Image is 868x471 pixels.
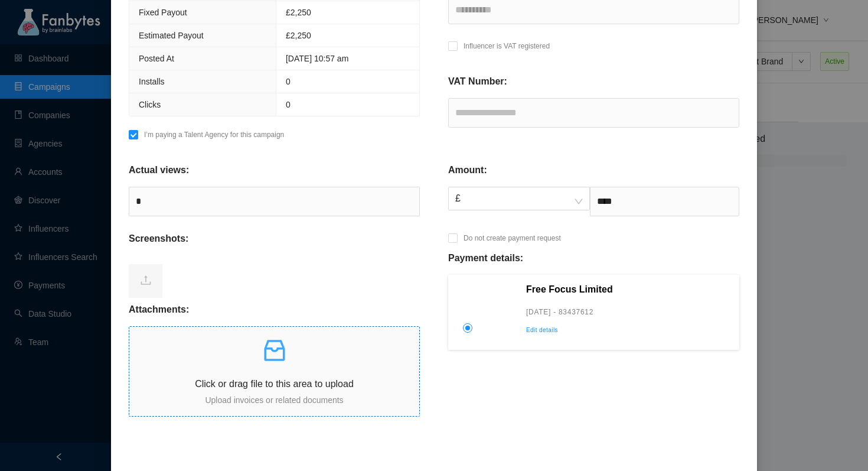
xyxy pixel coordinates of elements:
p: Attachments: [129,303,189,317]
span: £2,250 [286,31,311,40]
p: Upload invoices or related documents [129,394,419,407]
span: Fixed Payout [139,8,187,17]
span: Clicks [139,100,161,109]
span: £ [455,187,583,210]
p: Amount: [448,163,487,177]
p: Actual views: [129,163,189,177]
p: I’m paying a Talent Agency for this campaign [144,129,284,141]
span: Estimated Payout [139,31,204,40]
p: Do not create payment request [464,232,561,244]
span: 0 [286,100,291,109]
p: Edit details [526,325,732,336]
span: inbox [260,336,289,365]
p: Screenshots: [129,232,188,246]
p: VAT Number: [448,74,507,89]
span: [DATE] 10:57 am [286,54,348,63]
span: upload [140,274,152,286]
p: Free Focus Limited [526,282,732,297]
span: inboxClick or drag file to this area to uploadUpload invoices or related documents [129,327,419,416]
p: Influencer is VAT registered [464,40,550,52]
span: Posted At [139,54,174,63]
p: [DATE] - 83437612 [526,306,732,318]
span: Installs [139,77,165,86]
p: Payment details: [448,251,523,265]
span: £2,250 [286,8,311,17]
p: Click or drag file to this area to upload [129,376,419,391]
span: 0 [286,77,291,86]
